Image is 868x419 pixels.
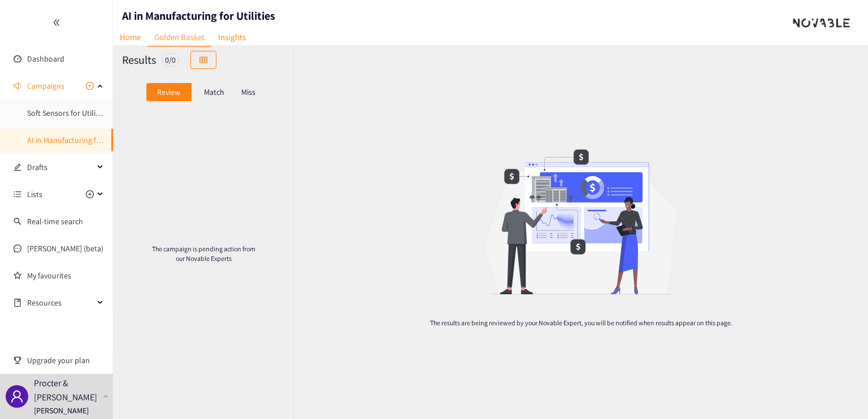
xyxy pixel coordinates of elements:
a: AI in Manufacturing for Utilities [27,135,131,145]
a: Golden Basket [147,28,211,47]
span: double-left [53,19,60,27]
span: Campaigns [27,75,64,97]
h2: Results [122,52,156,68]
span: table [199,56,207,65]
div: 0 / 0 [162,53,179,67]
p: [PERSON_NAME] [34,404,89,417]
span: plus-circle [86,190,94,198]
span: Lists [27,183,42,206]
span: plus-circle [86,82,94,90]
span: trophy [14,356,21,364]
a: Real-time search [27,216,83,226]
span: book [14,299,21,307]
span: edit [14,163,21,171]
span: user [10,390,24,403]
p: Miss [241,88,255,97]
p: Review [157,88,180,97]
a: Home [113,28,147,46]
span: Upgrade your plan [27,349,104,372]
a: Soft Sensors for Utility - Sustainability [27,108,153,118]
span: unordered-list [14,190,21,198]
h1: AI in Manufacturing for Utilities [122,8,275,24]
span: Drafts [27,156,94,178]
p: Procter & [PERSON_NAME] [34,376,98,404]
iframe: Chat Widget [684,297,868,419]
a: [PERSON_NAME] (beta) [27,243,103,254]
a: My favourites [27,264,104,287]
button: table [190,51,216,69]
a: Dashboard [27,54,64,64]
p: The campaign is pending action from our Novable Experts [149,244,258,263]
p: The results are being reviewed by your Novable Expert, you will be notified when results appear o... [415,318,747,328]
span: sound [14,82,21,90]
a: Insights [211,28,253,46]
span: Resources [27,291,94,314]
p: Match [204,88,224,97]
